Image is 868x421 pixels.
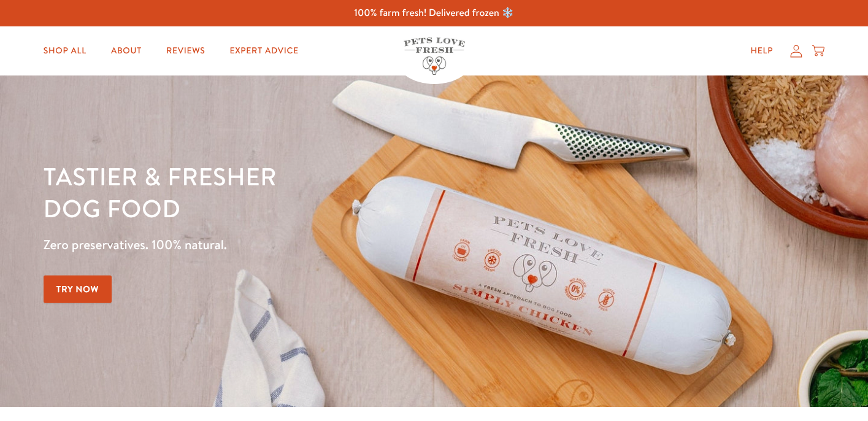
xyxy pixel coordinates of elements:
[741,39,783,63] a: Help
[34,39,96,63] a: Shop All
[44,160,564,224] h1: Tastier & fresher dog food
[44,276,112,303] a: Try Now
[220,39,308,63] a: Expert Advice
[156,39,215,63] a: Reviews
[44,234,564,256] p: Zero preservatives. 100% natural.
[101,39,152,63] a: About
[404,37,465,75] img: Pets Love Fresh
